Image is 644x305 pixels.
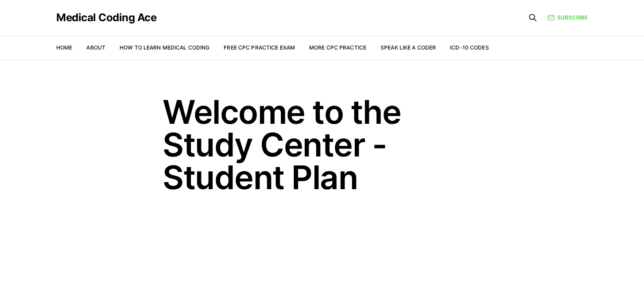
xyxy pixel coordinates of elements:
a: Free CPC Practice Exam [224,44,295,51]
a: Speak Like a Coder [380,44,436,51]
a: Home [56,44,72,51]
a: Subscribe [547,14,588,22]
h1: Welcome to the Study Center - Student Plan [163,95,481,194]
a: Medical Coding Ace [56,12,156,23]
a: ICD-10 Codes [450,44,489,51]
a: About [86,44,105,51]
a: How to Learn Medical Coding [120,44,209,51]
a: More CPC Practice [309,44,366,51]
